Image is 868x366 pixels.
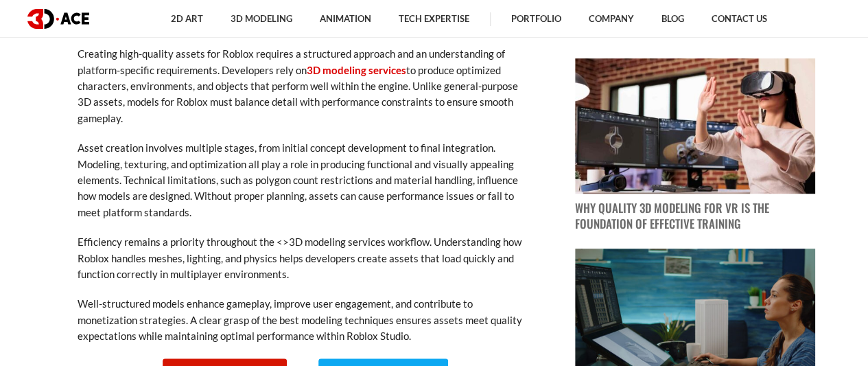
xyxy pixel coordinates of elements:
[78,46,530,126] p: Creating high-quality assets for Roblox requires a structured approach and an understanding of pl...
[575,201,815,232] p: Why Quality 3D Modeling for VR Is the Foundation of Effective Training
[575,58,815,232] a: blog post image Why Quality 3D Modeling for VR Is the Foundation of Effective Training
[575,58,815,194] img: blog post image
[78,296,530,344] p: Well-structured models enhance gameplay, improve user engagement, and contribute to monetization ...
[78,234,530,282] p: Efficiency remains a priority throughout the <>3D modeling services workflow. Understanding how R...
[307,64,406,76] a: 3D modeling services
[27,9,89,29] img: logo dark
[78,140,530,220] p: Asset creation involves multiple stages, from initial concept development to final integration. M...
